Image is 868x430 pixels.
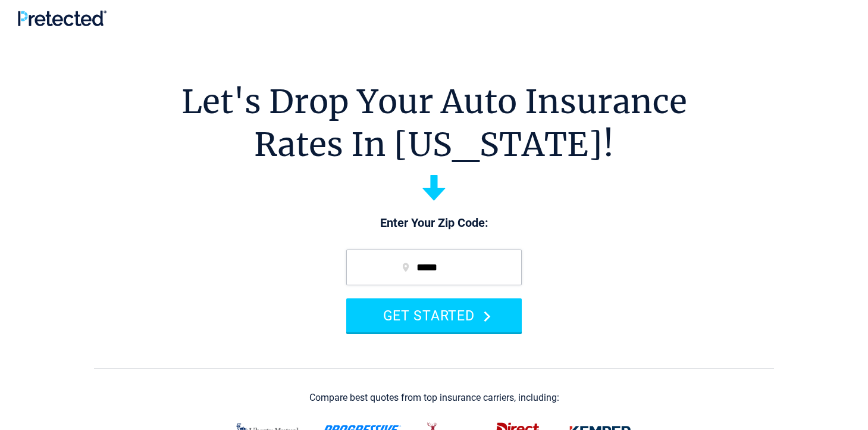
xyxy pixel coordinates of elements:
[346,250,522,285] input: zip code
[181,80,687,166] h1: Let's Drop Your Auto Insurance Rates In [US_STATE]!
[309,392,559,403] div: Compare best quotes from top insurance carriers, including:
[346,298,522,332] button: GET STARTED
[334,215,534,232] p: Enter Your Zip Code:
[18,10,106,26] img: Pretected Logo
